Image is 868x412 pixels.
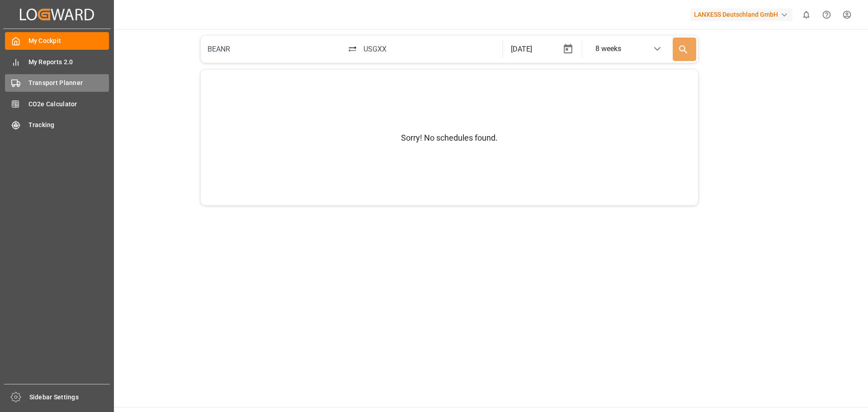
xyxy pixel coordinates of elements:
[5,116,109,134] a: Tracking
[5,53,109,71] a: My Reports 2.0
[595,43,621,54] div: 8 weeks
[816,5,837,25] button: Help Center
[673,38,696,61] button: Search
[28,78,109,88] span: Transport Planner
[690,8,793,21] div: LANXESS Deutschland GmbH
[5,74,109,92] a: Transport Planner
[5,32,109,50] a: My Cockpit
[203,38,345,60] input: City / Port of departure
[401,132,498,144] p: Sorry! No schedules found.
[358,38,500,60] input: City / Port of arrival
[29,393,110,402] span: Sidebar Settings
[5,95,109,113] a: CO2e Calculator
[28,36,109,46] span: My Cockpit
[28,120,109,130] span: Tracking
[690,6,796,23] button: LANXESS Deutschland GmbH
[28,57,109,67] span: My Reports 2.0
[796,5,816,25] button: show 0 new notifications
[28,99,109,109] span: CO2e Calculator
